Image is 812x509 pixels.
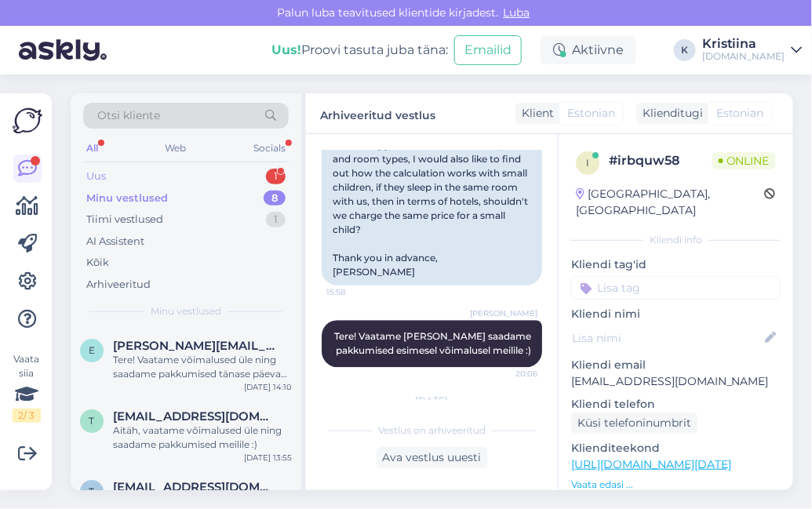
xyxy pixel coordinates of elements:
div: Kliendi info [571,233,781,247]
div: Web [162,138,190,158]
div: Küsi telefoninumbrit [571,413,697,434]
div: Minu vestlused [86,191,168,206]
span: 15:58 [326,286,385,298]
p: [EMAIL_ADDRESS][DOMAIN_NAME] [571,373,781,390]
a: [URL][DOMAIN_NAME][DATE] [571,457,731,471]
div: Socials [250,138,289,158]
span: toidukiosk@gmail.com [113,480,276,494]
p: Kliendi nimi [571,306,781,322]
b: Uus! [271,42,301,57]
p: Kliendi email [571,357,781,373]
div: Klienditugi [636,105,703,122]
div: [GEOGRAPHIC_DATA], [GEOGRAPHIC_DATA] [576,186,765,219]
span: erika.parli@gmail.com [113,339,276,353]
button: Emailid [454,35,522,65]
span: Vestlus on arhiveeritud [378,424,486,438]
div: 1 [266,169,286,184]
span: Minu vestlused [151,304,221,318]
span: t [89,415,95,427]
span: 20:06 [479,368,537,380]
div: Kõik [86,255,109,271]
div: AI Assistent [86,234,144,249]
span: toidukiosk@gmail.com [113,409,276,424]
span: Online [712,152,776,169]
p: Klienditeekond [571,440,781,456]
span: Luba [499,5,535,20]
span: t [89,485,95,497]
img: Askly Logo [13,106,42,136]
div: Proovi tasuta juba täna: [271,41,448,60]
span: Estonian [716,105,764,122]
div: # irbquw58 [609,151,712,170]
div: 1 [266,212,286,227]
div: Tiimi vestlused [86,212,163,227]
div: 8 [264,191,286,206]
div: Tere! Vaatame võimalused üle ning saadame pakkumised tänase päeva jooksul e-mailile :) [113,353,292,381]
div: Kristiina [702,38,785,50]
div: Aktiivne [541,36,636,64]
div: [DATE] 14:10 [244,381,292,393]
div: Klient [515,105,554,122]
span: Estonian [567,105,615,122]
div: K [674,39,696,61]
span: i [586,157,589,169]
span: Otsi kliente [97,107,160,124]
input: Lisa tag [571,276,781,300]
div: Uus [86,169,106,184]
span: Tere! Vaatame [PERSON_NAME] saadame pakkumised esimesel võimalusel meilile :) [334,330,533,356]
div: [DOMAIN_NAME] [702,50,785,63]
div: [DATE] [322,394,542,408]
p: Kliendi telefon [571,396,781,413]
div: Aitäh, vaatame võimalused üle ning saadame pakkumised meilile :) [113,424,292,452]
span: e [89,344,95,356]
label: Arhiveeritud vestlus [320,103,435,124]
div: Arhiveeritud [86,277,151,293]
p: Kliendi tag'id [571,256,781,273]
a: Kristiina[DOMAIN_NAME] [702,38,803,63]
div: [DATE] 13:55 [244,452,292,464]
span: [PERSON_NAME] [470,307,537,319]
div: Vaata siia [13,352,41,423]
div: 2 / 3 [13,409,41,423]
div: Ava vestlus uuesti [377,447,488,468]
p: Vaata edasi ... [571,478,781,492]
div: All [83,138,101,158]
input: Lisa nimi [572,329,763,347]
